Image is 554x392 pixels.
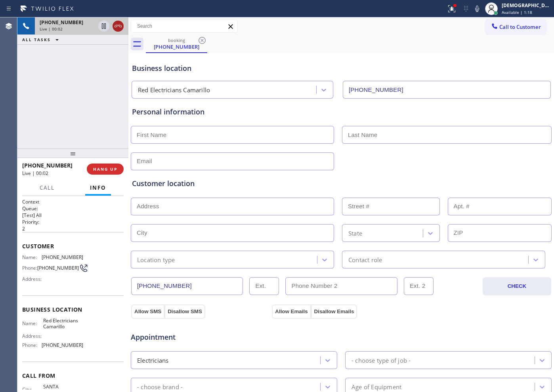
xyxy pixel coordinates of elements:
span: Address: [22,333,43,339]
button: Call to Customer [485,19,546,34]
input: Phone Number [343,81,551,99]
button: Hold Customer [98,21,109,32]
input: Ext. [249,277,279,295]
button: ALL TASKS [17,35,67,44]
span: Name: [22,254,42,260]
div: (805) 317-2044 [147,35,206,52]
button: Call [35,180,59,196]
span: Live | 00:02 [40,26,63,32]
div: Age of Equipment [352,382,401,391]
h2: Priority: [22,219,124,225]
div: [PHONE_NUMBER] [147,43,206,50]
span: Business location [22,306,124,313]
span: [PHONE_NUMBER] [37,265,79,271]
button: Disallow SMS [164,304,205,319]
span: Phone: [22,265,37,271]
span: [PHONE_NUMBER] [40,19,83,26]
span: [PHONE_NUMBER] [42,342,83,348]
button: Allow SMS [131,304,164,319]
span: Call to Customer [499,23,541,30]
span: Info [90,184,106,191]
h2: Queue: [22,205,124,212]
input: Email [131,152,334,170]
div: Electricians [137,356,168,365]
button: Allow Emails [272,304,311,319]
button: Hang up [113,21,124,32]
div: Personal information [132,107,550,117]
input: Ext. 2 [404,277,434,295]
button: Mute [472,3,483,14]
input: Last Name [342,126,552,144]
button: Info [85,180,111,196]
span: Available | 1:18 [502,10,532,15]
span: Call [40,184,55,191]
span: [PHONE_NUMBER] [42,254,83,260]
span: Appointment [131,332,270,343]
span: Red Electricians Camarillo [43,318,83,330]
div: - choose type of job - [352,356,411,365]
span: Call From [22,372,124,379]
input: Search [131,20,237,32]
div: State [348,228,362,238]
input: Apt. # [448,198,552,215]
button: HANG UP [87,164,124,175]
input: City [131,224,334,242]
span: ALL TASKS [22,37,51,42]
p: 2 [22,225,124,232]
h1: Context [22,198,124,205]
input: Phone Number [131,277,243,295]
span: [PHONE_NUMBER] [22,162,73,169]
p: [Test] All [22,212,124,219]
span: Phone: [22,342,42,348]
div: Contact role [348,255,382,264]
div: - choose brand - [137,382,183,391]
button: CHECK [483,277,551,295]
input: Phone Number 2 [285,277,397,295]
span: Customer [22,242,124,250]
input: ZIP [448,224,552,242]
button: Disallow Emails [311,304,357,319]
input: Address [131,198,334,215]
span: Name: [22,320,43,326]
div: Customer location [132,178,550,189]
input: First Name [131,126,334,144]
span: HANG UP [93,166,117,172]
div: Location type [137,255,175,264]
span: Address: [22,276,43,282]
span: Live | 00:02 [22,170,48,177]
div: Red Electricians Camarillo [138,86,210,95]
div: [DEMOGRAPHIC_DATA][PERSON_NAME] [502,2,552,9]
input: Street # [342,198,440,215]
div: Business location [132,63,550,74]
div: booking [147,37,206,43]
